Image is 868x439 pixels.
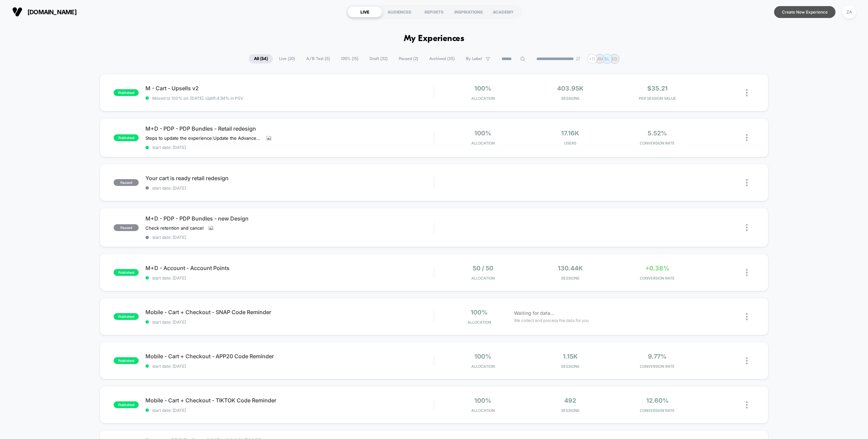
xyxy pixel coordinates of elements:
span: Allocation [471,408,495,413]
span: +0.38% [645,265,669,272]
span: published [114,134,139,141]
span: Allocation [471,276,495,281]
p: MM [596,56,603,61]
span: start date: [DATE] [145,320,434,325]
span: Moved to 100% on: [DATE] . Uplift: 4.94% in PSV [152,96,243,101]
span: Sessions [528,408,612,413]
span: 12.60% [646,397,669,404]
span: Waiting for data... [514,309,554,317]
span: CONVERSION RATE [615,364,699,369]
span: CONVERSION RATE [615,141,699,146]
span: M+D - PDP - PDP Bundles - new Design [145,215,434,222]
span: We collect and process the data for you [514,317,589,324]
span: 100% ( 15 ) [336,54,363,63]
span: 403.95k [557,85,584,92]
img: close [746,357,748,364]
div: ZA [843,5,856,19]
span: M+D - PDP - PDP Bundles - Retail redesign [145,125,434,132]
span: 130.44k [558,265,583,272]
span: Draft ( 32 ) [364,54,393,63]
span: 100% [474,85,491,92]
span: paused [114,179,139,186]
span: 100% [474,397,491,404]
img: close [746,313,748,320]
img: end [576,57,580,61]
div: + 11 [587,54,597,64]
span: Allocation [471,96,495,101]
span: 1.15k [563,353,578,360]
button: Create New Experience [774,6,835,18]
span: $35.21 [647,85,668,92]
span: start date: [DATE] [145,275,434,281]
p: SL [605,56,610,61]
span: start date: [DATE] [145,235,434,240]
button: [DOMAIN_NAME] [10,6,79,17]
div: LIVE [348,6,382,17]
span: A/B Test ( 5 ) [301,54,335,63]
span: Sessions [528,364,612,369]
span: Live ( 20 ) [274,54,300,63]
span: Allocation [471,141,495,146]
div: INSPIRATIONS [451,6,486,17]
span: Your cart is ready retail redesign [145,175,434,182]
span: start date: [DATE] [145,145,434,150]
span: 17.16k [561,130,579,137]
span: start date: [DATE] [145,408,434,413]
span: published [114,89,139,96]
span: M - Cart - Upsells v2 [145,85,434,92]
span: Mobile - Cart + Checkout - TIKTOK Code Reminder [145,397,434,404]
span: 100% [474,353,491,360]
img: close [746,224,748,231]
span: Steps to update the experience:Update the Advanced RulingUpdate the page targeting [145,135,261,141]
span: CONVERSION RATE [615,408,699,413]
span: Sessions [528,276,612,281]
img: close [746,401,748,408]
img: close [746,179,748,186]
span: Mobile - Cart + Checkout - SNAP Code Reminder [145,309,434,316]
span: Check retention and cancel [145,225,203,231]
span: [DOMAIN_NAME] [27,8,77,16]
span: M+D - Account - Account Points [145,265,434,271]
img: close [746,89,748,96]
span: paused [114,224,139,231]
span: Allocation [468,320,491,325]
span: Paused ( 2 ) [394,54,423,63]
span: Allocation [471,364,495,369]
span: 100% [471,309,488,316]
span: PER SESSION VALUE [615,96,699,101]
span: 9.77% [648,353,667,360]
img: close [746,134,748,141]
img: close [746,269,748,276]
span: All ( 54 ) [249,54,273,63]
span: Sessions [528,96,612,101]
span: 5.52% [648,130,667,137]
span: Users [528,141,612,146]
span: published [114,357,139,364]
span: start date: [DATE] [145,364,434,369]
div: REPORTS [417,6,451,17]
h1: My Experiences [404,34,465,44]
span: Mobile - Cart + Checkout - APP20 Code Reminder [145,353,434,360]
img: Visually logo [12,7,22,17]
span: 100% [474,130,491,137]
div: ACADEMY [486,6,520,17]
p: EG [612,56,617,61]
span: CONVERSION RATE [615,276,699,281]
span: published [114,313,139,320]
span: start date: [DATE] [145,186,434,191]
div: AUDIENCES [382,6,417,17]
span: 50 / 50 [473,265,493,272]
span: published [114,269,139,276]
span: Archived ( 35 ) [424,54,460,63]
button: ZA [841,5,858,19]
span: By Label [466,56,482,61]
span: published [114,401,139,408]
span: 492 [564,397,576,404]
